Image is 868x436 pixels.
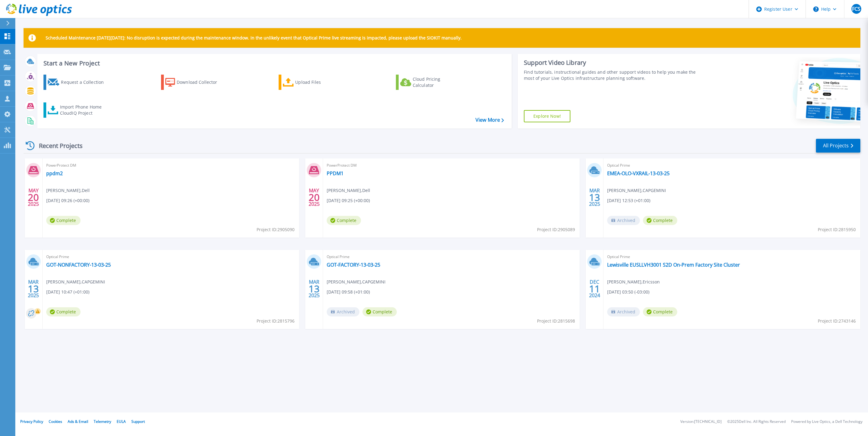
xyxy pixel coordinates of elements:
[46,279,105,285] span: [PERSON_NAME] , CAPGEMINI
[327,307,359,316] span: Archived
[28,286,39,291] span: 13
[61,76,110,88] div: Request a Collection
[818,226,856,233] span: Project ID: 2815950
[309,286,320,291] span: 13
[308,186,320,209] div: MAY 2025
[537,318,575,324] span: Project ID: 2815698
[537,226,575,233] span: Project ID: 2905089
[589,195,600,200] span: 13
[680,420,722,424] li: Version: [TECHNICAL_ID]
[607,197,650,204] span: [DATE] 12:53 (+01:00)
[791,420,862,424] li: Powered by Live Optics, a Dell Technology
[46,216,81,225] span: Complete
[643,216,677,225] span: Complete
[177,76,226,88] div: Download Collector
[20,419,43,424] a: Privacy Policy
[413,76,462,88] div: Cloud Pricing Calculator
[46,187,90,194] span: [PERSON_NAME] , Dell
[94,419,111,424] a: Telemetry
[607,216,640,225] span: Archived
[309,195,320,200] span: 20
[327,187,370,194] span: [PERSON_NAME] , Dell
[46,289,89,295] span: [DATE] 10:47 (+01:00)
[279,75,347,90] a: Upload Files
[327,253,576,260] span: Optical Prime
[49,419,62,424] a: Cookies
[46,35,462,40] p: Scheduled Maintenance [DATE][DATE]: No disruption is expected during the maintenance window. In t...
[363,307,397,316] span: Complete
[396,75,464,90] a: Cloud Pricing Calculator
[327,170,344,176] a: PPDM1
[852,6,860,11] span: FCS
[28,278,39,300] div: MAR 2025
[46,170,63,176] a: ppdm2
[46,162,295,169] span: PowerProtect DM
[295,76,344,88] div: Upload Files
[524,69,702,81] div: Find tutorials, instructional guides and other support videos to help you make the most of your L...
[607,162,856,169] span: Optical Prime
[589,278,600,300] div: DEC 2024
[475,117,504,123] a: View More
[46,197,89,204] span: [DATE] 09:26 (+00:00)
[28,195,39,200] span: 20
[60,104,108,116] div: Import Phone Home CloudIQ Project
[43,75,112,90] a: Request a Collection
[46,253,295,260] span: Optical Prime
[327,162,576,169] span: PowerProtect DM
[816,139,860,153] a: All Projects
[68,419,88,424] a: Ads & Email
[131,419,145,424] a: Support
[607,289,649,295] span: [DATE] 03:50 (-03:00)
[589,186,600,209] div: MAR 2025
[28,186,39,209] div: MAY 2025
[607,170,670,176] a: EMEA-OLO-VXRAIL-13-03-25
[607,279,660,285] span: [PERSON_NAME] , Ericsson
[524,59,702,67] div: Support Video Library
[161,75,229,90] a: Download Collector
[727,420,786,424] li: © 2025 Dell Inc. All Rights Reserved
[46,262,111,268] a: GOT-NONFACTORY-13-03-25
[327,279,385,285] span: [PERSON_NAME] , CAPGEMINI
[257,318,295,324] span: Project ID: 2815796
[643,307,677,316] span: Complete
[117,419,126,424] a: EULA
[24,138,91,153] div: Recent Projects
[327,289,370,295] span: [DATE] 09:58 (+01:00)
[607,307,640,316] span: Archived
[607,187,666,194] span: [PERSON_NAME] , CAPGEMINI
[43,60,504,67] h3: Start a New Project
[607,262,740,268] a: Lewisville EUSLLVH3001 S2D On-Prem Factory Site Cluster
[327,197,370,204] span: [DATE] 09:25 (+00:00)
[327,216,361,225] span: Complete
[589,286,600,291] span: 11
[46,307,81,316] span: Complete
[327,262,380,268] a: GOT-FACTORY-13-03-25
[257,226,295,233] span: Project ID: 2905090
[308,278,320,300] div: MAR 2025
[818,318,856,324] span: Project ID: 2743146
[607,253,856,260] span: Optical Prime
[524,110,570,122] a: Explore Now!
